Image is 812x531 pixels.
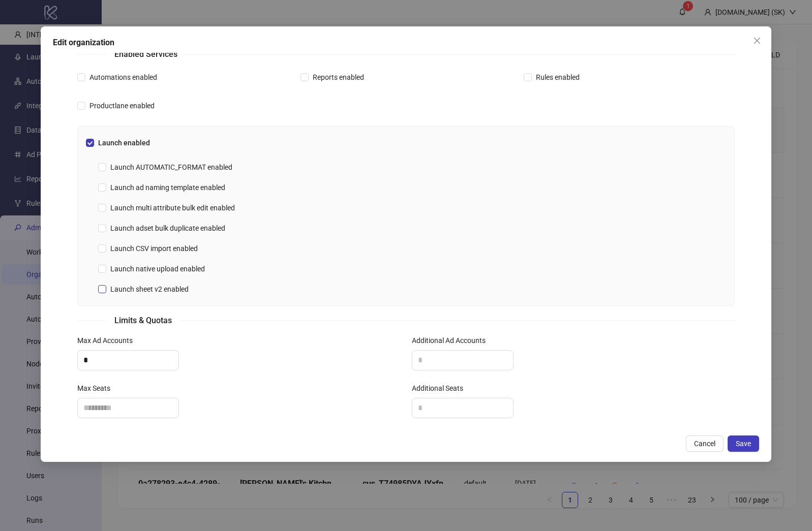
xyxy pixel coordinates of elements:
input: Additional Ad Accounts [412,351,513,370]
button: Save [728,435,759,452]
label: Additional Ad Accounts [412,335,492,346]
span: Reports enabled [309,72,368,83]
label: Additional Seats [412,383,470,394]
button: Cancel [686,435,724,452]
span: Launch adset bulk duplicate enabled [106,223,229,234]
label: Max Seats [77,383,117,394]
span: Launch ad naming template enabled [106,182,229,193]
span: Launch enabled [94,137,154,148]
span: Launch CSV import enabled [106,243,202,254]
span: Launch native upload enabled [106,263,209,274]
input: Additional Seats [412,398,513,418]
span: Cancel [694,440,715,448]
input: Max Seats [78,398,178,418]
span: Save [736,440,751,448]
span: Enabled Services [106,48,186,60]
span: Launch multi attribute bulk edit enabled [106,202,239,213]
button: Close [749,33,765,49]
span: close [753,37,761,45]
span: Launch sheet v2 enabled [106,284,193,295]
label: Max Ad Accounts [77,335,139,346]
div: Edit organization [53,37,759,49]
span: Rules enabled [532,72,584,83]
input: Max Ad Accounts [78,351,178,370]
span: Productlane enabled [85,100,159,111]
span: Limits & Quotas [106,314,180,327]
span: Automations enabled [85,72,161,83]
span: Launch AUTOMATIC_FORMAT enabled [106,162,236,173]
